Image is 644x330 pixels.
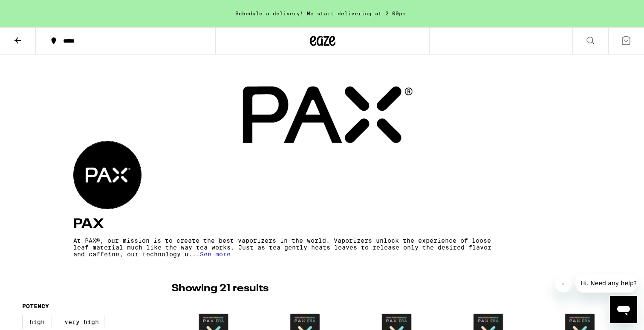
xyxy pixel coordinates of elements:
legend: Potency [22,303,49,310]
iframe: Message from company [575,274,637,293]
h4: PAX [73,218,571,231]
label: Very High [59,315,104,329]
p: At PAX®, our mission is to create the best vaporizers in the world. Vaporizers unlock the experie... [73,237,496,258]
label: High [22,315,52,329]
iframe: Button to launch messaging window [610,296,637,323]
img: PAX logo [74,141,141,209]
iframe: Close message [555,275,572,293]
p: Showing 21 results [171,281,269,296]
span: See more [200,251,231,258]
